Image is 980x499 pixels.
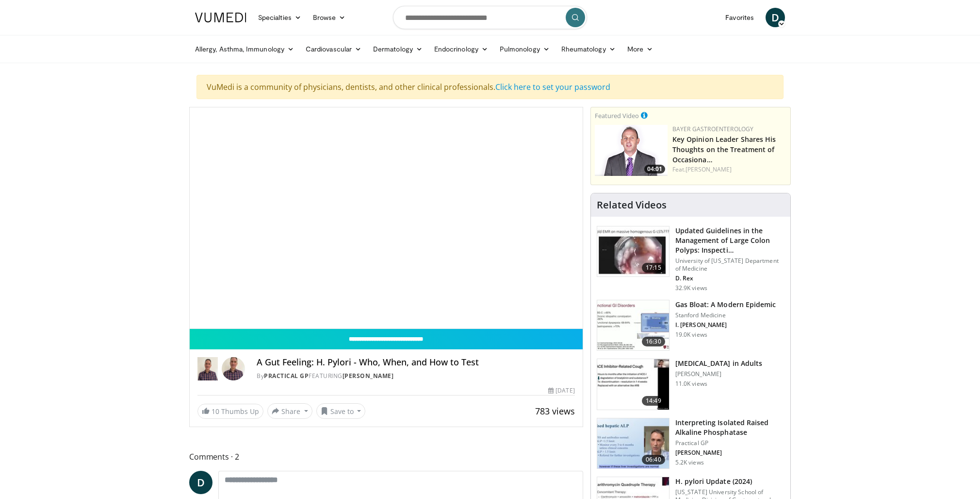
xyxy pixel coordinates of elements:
[597,359,784,410] a: 14:49 [MEDICAL_DATA] in Adults [PERSON_NAME] 11.0K views
[367,39,428,59] a: Dermatology
[675,226,784,255] h3: Updated Guidelines in the Management of Large Colon Polyps: Inspecti…
[675,439,784,447] p: Practical GP
[675,449,784,457] p: [PERSON_NAME]
[686,165,732,173] a: [PERSON_NAME]
[597,300,669,351] img: 480ec31d-e3c1-475b-8289-0a0659db689a.150x105_q85_crop-smart_upscale.jpg
[264,372,309,380] a: Practical GP
[719,8,760,27] a: Favorites
[597,418,784,469] a: 06:40 Interpreting Isolated Raised Alkaline Phosphatase Practical GP [PERSON_NAME] 5.2K views
[300,39,367,59] a: Cardiovascular
[642,263,665,273] span: 17:15
[428,39,494,59] a: Endocrinology
[196,75,784,99] div: VuMedi is a community of physicians, dentists, and other clinical professionals.
[197,404,263,419] a: 10 Thumbs Up
[189,471,212,494] a: D
[222,357,245,380] img: Avatar
[597,418,669,469] img: 6a4ee52d-0f16-480d-a1b4-8187386ea2ed.150x105_q85_crop-smart_upscale.jpg
[675,459,704,466] p: 5.2K views
[675,300,776,310] h3: Gas Bloat: A Modern Epidemic
[675,370,762,378] p: [PERSON_NAME]
[494,39,555,59] a: Pulmonology
[190,107,583,329] video-js: Video Player
[189,450,583,463] span: Comments 2
[675,275,784,282] p: D. Rex
[595,125,668,176] a: 04:01
[675,311,776,319] p: Stanford Medicine
[621,39,659,59] a: More
[597,359,669,410] img: 11950cd4-d248-4755-8b98-ec337be04c84.150x105_q85_crop-smart_upscale.jpg
[675,418,784,437] h3: Interpreting Isolated Raised Alkaline Phosphatase
[672,165,786,174] div: Feat.
[672,135,776,164] a: Key Opinion Leader Shares His Thoughts on the Treatment of Occasiona…
[675,257,784,273] p: University of [US_STATE] Department of Medicine
[393,6,587,29] input: Search topics, interventions
[195,13,246,22] img: VuMedi Logo
[675,331,707,339] p: 19.0K views
[495,82,610,92] a: Click here to set your password
[252,8,307,27] a: Specialties
[267,403,312,419] button: Share
[644,165,665,173] span: 04:01
[597,300,784,351] a: 16:30 Gas Bloat: A Modern Epidemic Stanford Medicine I. [PERSON_NAME] 19.0K views
[675,321,776,329] p: I. [PERSON_NAME]
[597,199,667,211] h4: Related Videos
[642,337,665,346] span: 16:30
[766,8,785,27] a: D
[343,372,394,380] a: [PERSON_NAME]
[316,403,366,419] button: Save to
[257,357,574,368] h4: A Gut Feeling: H. Pylori - Who, When, and How to Test
[555,39,621,59] a: Rheumatology
[189,39,300,59] a: Allergy, Asthma, Immunology
[197,357,218,380] img: Practical GP
[642,455,665,465] span: 06:40
[597,226,669,277] img: dfcfcb0d-b871-4e1a-9f0c-9f64970f7dd8.150x105_q85_crop-smart_upscale.jpg
[597,226,784,292] a: 17:15 Updated Guidelines in the Management of Large Colon Polyps: Inspecti… University of [US_STA...
[675,284,707,292] p: 32.9K views
[675,380,707,388] p: 11.0K views
[595,111,639,120] small: Featured Video
[307,8,352,27] a: Browse
[548,386,574,395] div: [DATE]
[675,477,784,486] h3: H. pylori Update (2024)
[672,125,754,133] a: Bayer Gastroenterology
[675,359,762,368] h3: [MEDICAL_DATA] in Adults
[212,407,219,416] span: 10
[642,396,665,406] span: 14:49
[595,125,668,176] img: 9828b8df-38ad-4333-b93d-bb657251ca89.png.150x105_q85_crop-smart_upscale.png
[535,405,575,417] span: 783 views
[257,372,574,380] div: By FEATURING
